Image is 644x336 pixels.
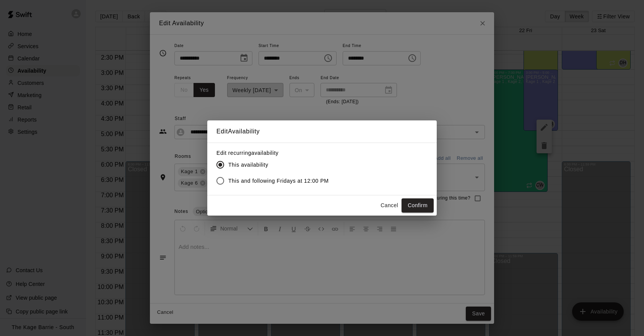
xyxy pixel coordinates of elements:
[216,149,335,157] label: Edit recurring availability
[228,161,268,169] span: This availability
[228,177,329,185] span: This and following Fridays at 12:00 PM
[402,198,434,213] button: Confirm
[207,120,437,143] h2: Edit Availability
[377,198,402,213] button: Cancel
